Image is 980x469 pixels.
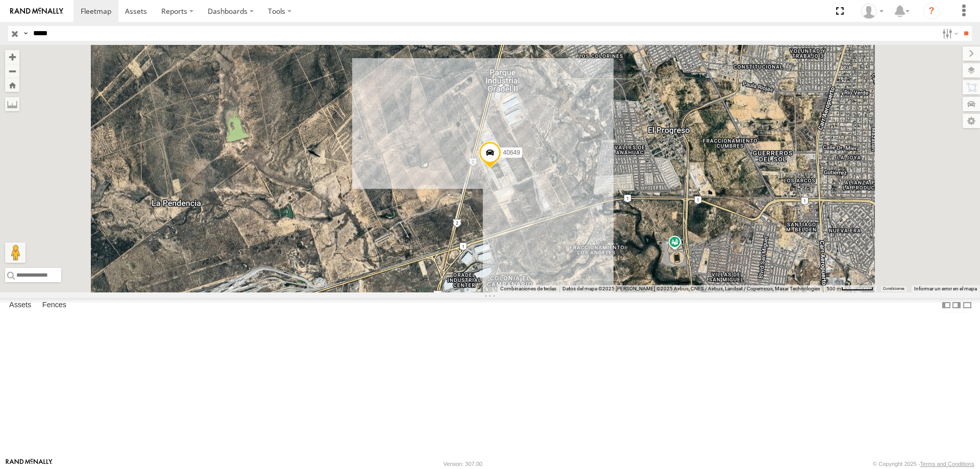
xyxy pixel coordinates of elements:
[857,4,887,19] div: Juan Lopez
[5,50,19,64] button: Zoom in
[923,3,940,19] i: ?
[951,298,962,313] label: Dock Summary Table to the Right
[826,286,841,291] span: 500 m
[941,298,951,313] label: Dock Summary Table to the Left
[37,298,71,312] label: Fences
[5,78,19,92] button: Zoom Home
[5,97,19,111] label: Measure
[914,286,977,291] a: Informar un error en el mapa
[444,461,482,467] div: Version: 307.00
[963,114,980,128] label: Map Settings
[938,26,960,41] label: Search Filter Options
[6,459,53,469] a: Visit our Website
[562,286,820,291] span: Datos del mapa ©2025 [PERSON_NAME] ©2025 Airbus, CNES / Airbus, Landsat / Copernicus, Maxar Techn...
[21,26,30,41] label: Search Query
[4,298,36,312] label: Assets
[883,287,904,291] a: Condiciones (se abre en una nueva pestaña)
[10,8,63,15] img: rand-logo.svg
[5,64,19,78] button: Zoom out
[500,285,556,292] button: Combinaciones de teclas
[823,285,876,292] button: Escala del mapa: 500 m por 59 píxeles
[962,298,972,313] label: Hide Summary Table
[920,461,974,467] a: Terms and Conditions
[5,242,26,263] button: Arrastra el hombrecito naranja al mapa para abrir Street View
[503,149,520,156] span: 40649
[873,461,974,467] div: © Copyright 2025 -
